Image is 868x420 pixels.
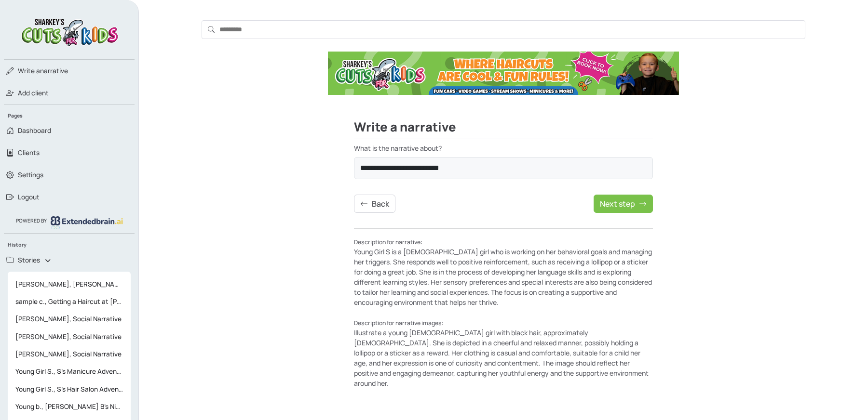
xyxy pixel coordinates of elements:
div: Illustrate a young [DEMOGRAPHIC_DATA] girl with black hair, approximately [DEMOGRAPHIC_DATA]. She... [354,317,653,388]
span: [PERSON_NAME], [PERSON_NAME]'s Adventure to [GEOGRAPHIC_DATA] [12,276,127,293]
h2: Write a narrative [354,120,653,139]
a: [PERSON_NAME], Social Narrative [8,310,131,328]
span: Add client [18,88,49,98]
label: What is the narrative about? [354,143,653,153]
span: [PERSON_NAME], Social Narrative [12,328,127,345]
span: Young Girl S., S's Manicure Adventure [12,363,127,380]
span: sample c., Getting a Haircut at [PERSON_NAME] [12,293,127,310]
span: Young b., [PERSON_NAME] B's Nighttime Adventure: Feeling Brave About Bedtime [12,398,127,415]
span: Young Girl S., S's Hair Salon Adventure [12,381,127,398]
span: [PERSON_NAME], Social Narrative [12,345,127,363]
img: logo [51,216,123,229]
small: Description for narrative images: [354,319,444,327]
a: [PERSON_NAME], Social Narrative [8,345,131,363]
small: Description for narrative: [354,238,422,246]
a: [PERSON_NAME], Social Narrative [8,328,131,345]
button: Next step [594,195,653,213]
a: Young Girl S., S's Manicure Adventure [8,363,131,380]
span: Dashboard [18,126,51,135]
div: Young Girl S is a [DEMOGRAPHIC_DATA] girl who is working on her behavioral goals and managing her... [354,236,653,307]
span: Clients [18,148,40,157]
span: Stories [18,255,40,265]
span: Write a [18,66,40,75]
a: Young b., [PERSON_NAME] B's Nighttime Adventure: Feeling Brave About Bedtime [8,398,131,415]
span: Logout [18,192,40,202]
img: logo [19,15,120,48]
button: Back [354,195,395,213]
span: Settings [18,170,43,180]
a: sample c., Getting a Haircut at [PERSON_NAME] [8,293,131,310]
span: narrative [18,66,68,76]
img: Ad Banner [328,52,679,95]
span: [PERSON_NAME], Social Narrative [12,310,127,328]
a: [PERSON_NAME], [PERSON_NAME]'s Adventure to [GEOGRAPHIC_DATA] [8,276,131,293]
a: Young Girl S., S's Hair Salon Adventure [8,381,131,398]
